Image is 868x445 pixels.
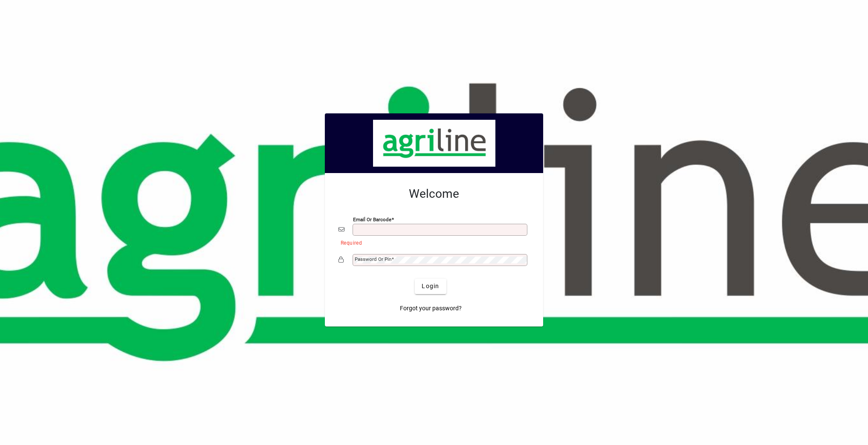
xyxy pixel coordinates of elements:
[422,282,439,291] span: Login
[339,187,529,201] h2: Welcome
[396,301,465,316] a: Forgot your password?
[355,256,391,262] mat-label: Password or Pin
[400,304,462,313] span: Forgot your password?
[415,279,446,294] button: Login
[341,238,523,247] mat-error: Required
[353,216,391,222] mat-label: Email or Barcode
